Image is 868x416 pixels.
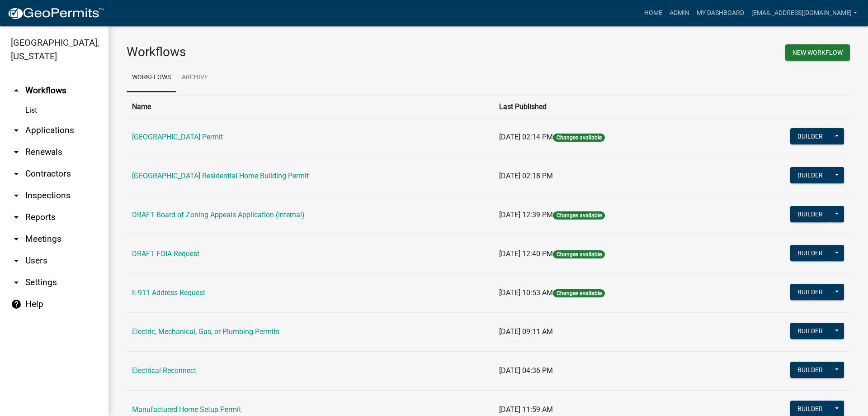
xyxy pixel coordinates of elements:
button: Builder [790,206,830,222]
i: arrow_drop_down [11,212,22,223]
a: Home [641,5,666,22]
span: [DATE] 02:14 PM [499,133,553,141]
button: Builder [790,167,830,183]
i: arrow_drop_down [11,190,22,201]
i: arrow_drop_up [11,85,22,96]
button: Builder [790,362,830,378]
button: Builder [790,323,830,339]
i: arrow_drop_down [11,255,22,266]
span: [DATE] 09:11 AM [499,327,553,336]
span: [DATE] 12:39 PM [499,210,553,219]
button: Builder [790,128,830,144]
i: help [11,299,22,310]
span: [DATE] 12:40 PM [499,249,553,258]
a: Manufactured Home Setup Permit [132,405,241,414]
i: arrow_drop_down [11,277,22,288]
a: [GEOGRAPHIC_DATA] Permit [132,133,223,141]
span: Changes available [553,250,604,258]
a: [GEOGRAPHIC_DATA] Residential Home Building Permit [132,172,309,180]
span: [DATE] 10:53 AM [499,288,553,297]
span: [DATE] 02:18 PM [499,172,553,180]
a: Electrical Reconnect [132,366,196,375]
i: arrow_drop_down [11,147,22,158]
span: Changes available [553,289,604,297]
a: Admin [666,5,693,22]
button: Builder [790,284,830,300]
span: Changes available [553,211,604,220]
a: DRAFT Board of Zoning Appeals Application (Internal) [132,210,305,219]
i: arrow_drop_down [11,234,22,244]
span: Changes available [553,134,604,142]
a: Archive [176,63,213,92]
th: Name [127,96,494,118]
span: [DATE] 11:59 AM [499,405,553,414]
a: DRAFT FOIA Request [132,249,199,258]
a: My Dashboard [693,5,748,22]
button: Builder [790,245,830,261]
i: arrow_drop_down [11,125,22,136]
span: [DATE] 04:36 PM [499,366,553,375]
i: arrow_drop_down [11,168,22,179]
a: Workflows [127,63,176,92]
a: E-911 Address Request [132,288,205,297]
h3: Workflows [127,44,481,60]
th: Last Published [494,96,722,118]
button: New Workflow [785,44,850,61]
a: [EMAIL_ADDRESS][DOMAIN_NAME] [748,5,861,22]
a: Electric, Mechanical, Gas, or Plumbing Permits [132,327,279,336]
